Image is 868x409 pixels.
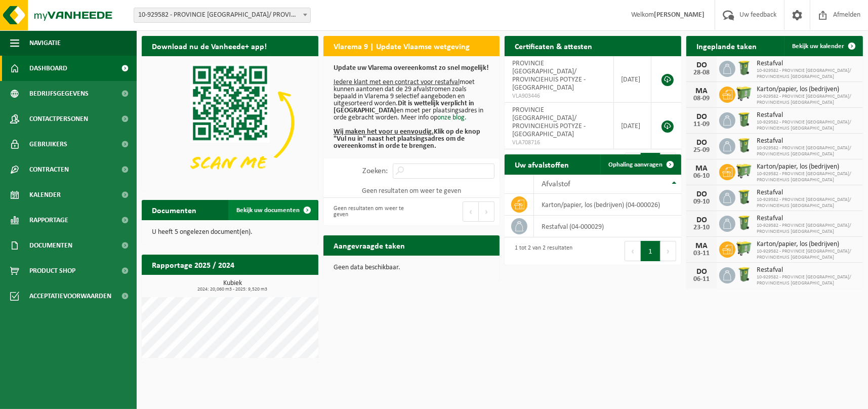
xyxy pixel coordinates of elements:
[757,215,858,223] span: Restafval
[625,241,641,261] button: Previous
[735,214,753,231] img: WB-0240-HPE-GN-51
[757,111,858,119] span: Restafval
[691,250,712,257] div: 03-11
[142,255,244,274] h2: Rapportage 2025 / 2024
[757,86,858,94] span: Karton/papier, los (bedrijven)
[134,8,311,23] span: 10-929582 - PROVINCIE WEST-VLAANDEREN/ PROVINCIEHUIS POTYZE - IEPER
[757,163,858,171] span: Karton/papier, los (bedrijven)
[542,180,570,188] span: Afvalstof
[147,280,318,292] h3: Kubiek
[479,201,494,222] button: Next
[757,60,858,68] span: Restafval
[614,56,652,103] td: [DATE]
[29,208,68,233] span: Rapportage
[142,36,277,56] h2: Download nu de Vanheede+ app!
[334,65,490,150] p: moet kunnen aantonen dat de 29 afvalstromen zoals bepaald in Vlarema 9 selectief aangeboden en ui...
[757,249,858,261] span: 10-929582 - PROVINCIE [GEOGRAPHIC_DATA]/ PROVINCIEHUIS [GEOGRAPHIC_DATA]
[142,56,318,189] img: Download de VHEPlus App
[757,189,858,197] span: Restafval
[691,121,712,128] div: 11-09
[691,198,712,206] div: 09-10
[29,30,61,56] span: Navigatie
[691,165,712,173] div: MA
[735,137,753,154] img: WB-0240-HPE-GN-51
[29,56,67,81] span: Dashboard
[691,139,712,147] div: DO
[691,268,712,276] div: DO
[147,287,318,292] span: 2024: 20,060 m3 - 2025: 9,520 m3
[660,241,676,261] button: Next
[686,36,767,56] h2: Ingeplande taken
[534,194,682,216] td: karton/papier, los (bedrijven) (04-000026)
[735,240,753,257] img: WB-0660-HPE-GN-51
[735,188,753,206] img: WB-0240-HPE-GN-51
[757,266,858,274] span: Restafval
[691,87,712,95] div: MA
[437,114,467,121] a: onze blog.
[654,11,705,19] strong: [PERSON_NAME]
[691,190,712,198] div: DO
[784,36,862,56] a: Bekijk uw kalender
[691,113,712,121] div: DO
[362,168,388,176] label: Zoeken:
[29,233,72,258] span: Documenten
[757,197,858,209] span: 10-929582 - PROVINCIE [GEOGRAPHIC_DATA]/ PROVINCIEHUIS [GEOGRAPHIC_DATA]
[334,64,489,72] b: Update uw Vlarema overeenkomst zo snel mogelijk!
[142,200,206,220] h2: Documenten
[29,81,89,106] span: Bedrijfsgegevens
[757,171,858,183] span: 10-929582 - PROVINCIE [GEOGRAPHIC_DATA]/ PROVINCIEHUIS [GEOGRAPHIC_DATA]
[691,242,712,250] div: MA
[463,201,479,222] button: Previous
[757,223,858,235] span: 10-929582 - PROVINCIE [GEOGRAPHIC_DATA]/ PROVINCIEHUIS [GEOGRAPHIC_DATA]
[691,216,712,224] div: DO
[512,106,586,138] span: PROVINCIE [GEOGRAPHIC_DATA]/ PROVINCIEHUIS POTYZE - [GEOGRAPHIC_DATA]
[792,43,844,50] span: Bekijk uw kalender
[735,85,753,102] img: WB-0660-HPE-GN-51
[328,200,406,223] div: Geen resultaten om weer te geven
[334,100,474,114] b: Dit is wettelijk verplicht in [GEOGRAPHIC_DATA]
[757,145,858,157] span: 10-929582 - PROVINCIE [GEOGRAPHIC_DATA]/ PROVINCIEHUIS [GEOGRAPHIC_DATA]
[29,157,69,182] span: Contracten
[691,224,712,231] div: 23-10
[134,8,310,22] span: 10-929582 - PROVINCIE WEST-VLAANDEREN/ PROVINCIEHUIS POTYZE - IEPER
[641,241,660,261] button: 1
[512,92,605,100] span: VLA903446
[691,276,712,283] div: 06-11
[29,182,61,208] span: Kalender
[691,173,712,180] div: 06-10
[29,132,67,157] span: Gebruikers
[691,69,712,76] div: 28-08
[608,161,663,168] span: Ophaling aanvragen
[534,216,682,237] td: restafval (04-000029)
[735,266,753,283] img: WB-0240-HPE-GN-51
[757,137,858,145] span: Restafval
[757,68,858,80] span: 10-929582 - PROVINCIE [GEOGRAPHIC_DATA]/ PROVINCIEHUIS [GEOGRAPHIC_DATA]
[29,106,88,132] span: Contactpersonen
[243,274,317,295] a: Bekijk rapportage
[757,274,858,287] span: 10-929582 - PROVINCIE [GEOGRAPHIC_DATA]/ PROVINCIEHUIS [GEOGRAPHIC_DATA]
[735,111,753,128] img: WB-0240-HPE-GN-51
[29,258,75,283] span: Product Shop
[691,95,712,102] div: 08-09
[334,264,490,271] p: Geen data beschikbaar.
[334,128,480,150] b: Klik op de knop "Vul nu in" naast het plaatsingsadres om de overeenkomst in orde te brengen.
[735,162,753,180] img: WB-0660-HPE-GN-51
[614,103,652,149] td: [DATE]
[512,139,605,147] span: VLA708716
[757,94,858,106] span: 10-929582 - PROVINCIE [GEOGRAPHIC_DATA]/ PROVINCIEHUIS [GEOGRAPHIC_DATA]
[505,154,579,174] h2: Uw afvalstoffen
[512,60,586,92] span: PROVINCIE [GEOGRAPHIC_DATA]/ PROVINCIEHUIS POTYZE - [GEOGRAPHIC_DATA]
[505,36,602,56] h2: Certificaten & attesten
[323,235,415,255] h2: Aangevraagde taken
[323,36,480,56] h2: Vlarema 9 | Update Vlaamse wetgeving
[228,200,317,220] a: Bekijk uw documenten
[691,147,712,154] div: 25-09
[29,283,111,309] span: Acceptatievoorwaarden
[152,229,308,236] p: U heeft 5 ongelezen document(en).
[691,61,712,69] div: DO
[757,240,858,249] span: Karton/papier, los (bedrijven)
[323,184,500,198] td: Geen resultaten om weer te geven
[735,59,753,76] img: WB-0240-HPE-GN-51
[757,119,858,132] span: 10-929582 - PROVINCIE [GEOGRAPHIC_DATA]/ PROVINCIEHUIS [GEOGRAPHIC_DATA]
[334,128,434,136] u: Wij maken het voor u eenvoudig.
